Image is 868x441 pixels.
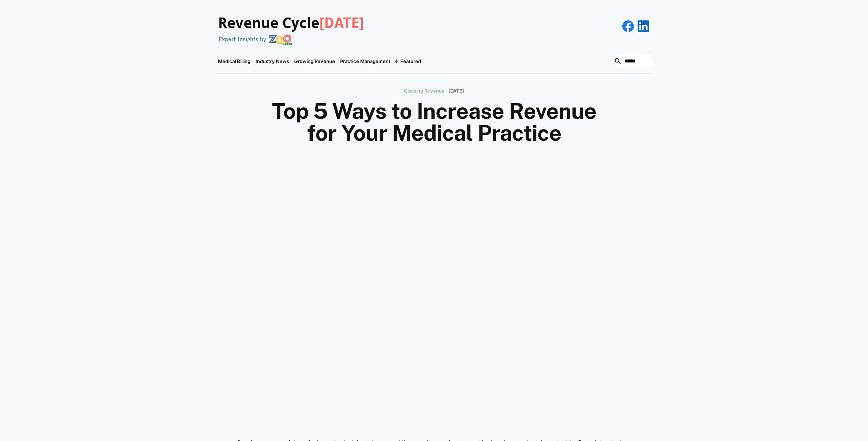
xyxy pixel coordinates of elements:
div: Featured [400,58,421,64]
div: Expert Insights by [219,36,266,43]
p: Growing Revenue [404,88,445,94]
p: [DATE] [448,88,464,94]
div: Featured [393,49,424,73]
h1: Top 5 Ways to Increase Revenue for Your Medical Practice [259,100,609,144]
span: [DATE] [319,15,364,32]
h3: Revenue Cycle [218,15,364,32]
a: Growing Revenue [404,85,445,97]
a: Practice Management [338,49,393,73]
a: Medical Billing [215,49,253,73]
a: Industry News [253,49,292,73]
a: Revenue Cycle[DATE]Expert Insights by [215,7,364,45]
a: Growing Revenue [292,49,338,73]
